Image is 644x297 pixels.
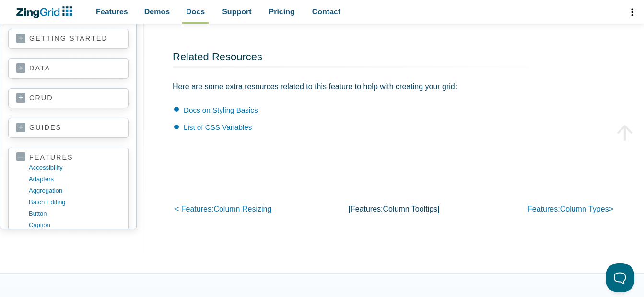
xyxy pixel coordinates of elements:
a: ZingChart Logo. Click to return to the homepage [15,6,77,18]
p: [features: ] [321,203,467,216]
iframe: Toggle Customer Support [606,263,634,292]
span: Demos [144,5,170,18]
a: crud [16,93,120,103]
a: List of CSS Variables [184,123,252,131]
a: batch editing [29,196,120,208]
a: data [16,64,120,73]
a: button [29,208,120,219]
span: Contact [312,5,341,18]
span: column resizing [213,205,271,213]
a: Docs on Styling Basics [184,106,258,114]
a: Related Resources [173,51,262,63]
span: column tooltips [383,205,438,213]
a: caption [29,219,120,231]
span: Pricing [269,5,295,18]
a: adapters [29,173,120,185]
span: Support [222,5,251,18]
span: Features [96,5,128,18]
a: < features:column resizing [175,205,271,213]
a: features [16,153,120,162]
a: features:column types> [527,205,613,213]
a: guides [16,123,120,133]
a: getting started [16,34,120,44]
a: accessibility [29,162,120,173]
span: Docs [186,5,205,18]
span: column types [560,205,609,213]
p: Here are some extra resources related to this feature to help with creating your grid: [173,80,574,93]
a: aggregation [29,185,120,196]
